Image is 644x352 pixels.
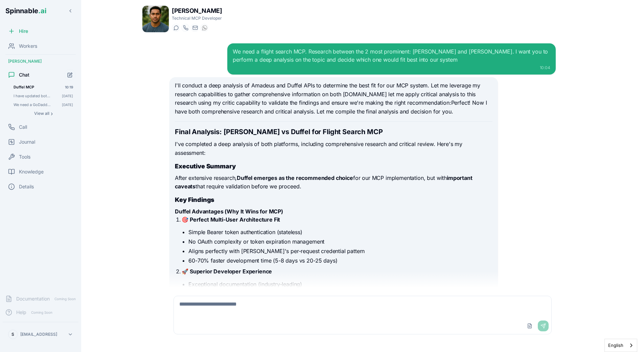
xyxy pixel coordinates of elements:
strong: 🚀 Superior Developer Experience [182,268,272,275]
li: Exceptional documentation (industry-leading) [188,280,492,288]
span: Knowledge [19,168,44,175]
button: S[EMAIL_ADDRESS] [5,328,76,341]
strong: Duffel Advantages (Why It Wins for MCP) [175,208,283,215]
span: I have updated both the `Spinnable MCP Playbook` and the `Spinnable Tools Gold Standard` files. ... [14,94,52,98]
strong: important caveats [175,174,472,190]
p: I've completed a deep analysis of both platforms, including comprehensive research and critical r... [175,140,492,157]
strong: Duffel emerges as the recommended choice [237,174,353,181]
h2: Final Analysis: [PERSON_NAME] vs Duffel for Flight Search MCP [175,127,492,137]
span: Spinnable [5,7,46,15]
strong: Executive Summary [175,163,235,170]
span: Coming Soon [52,296,78,302]
span: Help [16,309,26,316]
aside: Language selected: English [604,339,637,352]
a: English [605,339,637,352]
h1: [PERSON_NAME] [172,6,222,16]
span: S [11,332,14,337]
p: I'll conduct a deep analysis of Amadeus and Duffel APIs to determine the best fit for our MCP sys... [175,81,492,116]
button: Start new chat [64,69,76,81]
span: Hire [19,28,28,35]
button: Start a call with Liam Kim [181,24,189,32]
li: No OAuth complexity or token expiration management [188,237,492,246]
p: [EMAIL_ADDRESS] [20,332,57,337]
span: View all [34,111,49,116]
strong: 🎯 Perfect Multi-User Architecture Fit [182,216,280,223]
li: Aligns perfectly with [PERSON_NAME]'s per-request credential pattern [188,247,492,255]
button: Send email to liam.kim@getspinnable.ai [191,24,199,32]
p: After extensive research, for our MCP implementation, but with that require validation before we ... [175,174,492,191]
span: Coming Soon [29,309,54,316]
span: Chat [19,71,29,78]
span: [DATE] [62,94,73,98]
button: WhatsApp [200,24,208,32]
strong: Key Findings [175,196,214,203]
span: 10:19 [65,85,73,89]
span: Tools [19,153,30,160]
button: Start a chat with Liam Kim [172,24,180,32]
span: › [51,111,53,116]
div: Language [604,339,637,352]
span: Details [19,183,34,190]
span: .ai [38,7,46,15]
li: 60-70% faster development time (5-8 days vs 20-25 days) [188,256,492,265]
img: WhatsApp [202,25,207,30]
button: Show all conversations [11,109,76,118]
span: Workers [19,43,37,49]
div: 10:04 [233,65,550,70]
span: We need a GoDaddy MCP to check for domain availability. This is the only first requirement for no... [14,102,52,107]
div: We need a flight search MCP. Research between the 2 most prominent: [PERSON_NAME] and [PERSON_NAM... [233,47,550,64]
span: Duffel MCP [14,85,55,89]
li: Simple Bearer token authentication (stateless) [188,228,492,236]
span: Documentation [16,295,50,302]
div: [PERSON_NAME] [3,56,78,67]
span: Call [19,124,27,130]
span: Journal [19,139,35,145]
p: Technical MCP Developer [172,16,222,21]
img: Liam Kim [142,6,169,32]
span: [DATE] [62,102,73,107]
